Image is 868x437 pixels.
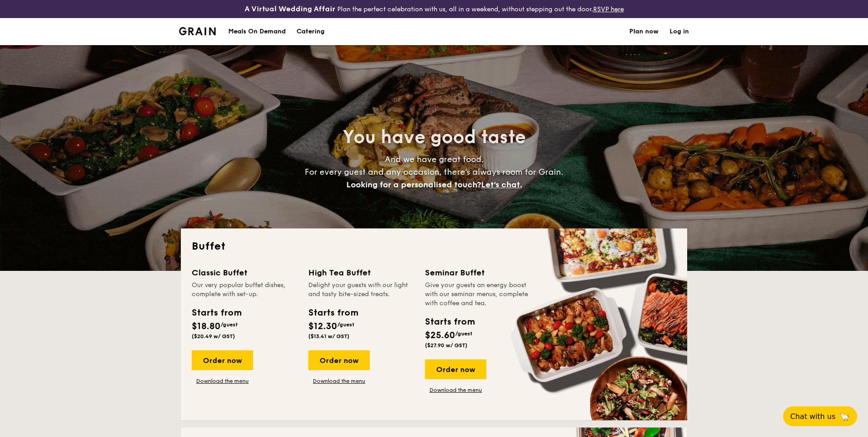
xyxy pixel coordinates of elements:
div: Meals On Demand [228,18,286,45]
a: Download the menu [425,386,486,394]
span: ($13.41 w/ GST) [308,333,349,339]
div: Seminar Buffet [425,266,531,279]
div: Our very popular buffet dishes, complete with set-up. [192,281,297,299]
div: Classic Buffet [192,266,297,279]
div: Order now [308,350,370,370]
span: ($20.49 w/ GST) [192,333,235,339]
span: $18.80 [192,321,221,332]
div: Give your guests an energy boost with our seminar menus, complete with coffee and tea. [425,281,531,308]
div: Order now [425,359,486,379]
span: 🦙 [839,411,850,422]
a: Catering [291,18,330,45]
span: Let's chat. [481,180,522,190]
button: Chat with us🦙 [783,406,857,426]
div: Starts from [425,315,474,329]
h1: Catering [297,18,325,45]
span: Chat with us [790,412,835,421]
a: Logotype [179,27,216,35]
span: /guest [455,330,472,337]
span: $25.60 [425,330,455,341]
h4: A Virtual Wedding Affair [245,4,335,14]
div: Starts from [308,306,358,320]
span: $12.30 [308,321,337,332]
span: ($27.90 w/ GST) [425,342,467,349]
a: Download the menu [308,377,370,385]
a: Plan now [629,18,659,45]
div: Plan the perfect celebration with us, all in a weekend, without stepping out the door. [174,4,694,14]
img: Grain [179,27,216,35]
span: /guest [337,321,354,328]
div: Order now [192,350,253,370]
span: /guest [221,321,238,328]
a: Download the menu [192,377,253,385]
a: Log in [670,18,689,45]
div: Starts from [192,306,241,320]
h2: Buffet [192,239,676,254]
div: Delight your guests with our light and tasty bite-sized treats. [308,281,414,299]
a: Meals On Demand [223,18,291,45]
div: High Tea Buffet [308,266,414,279]
a: RSVP here [593,5,624,13]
